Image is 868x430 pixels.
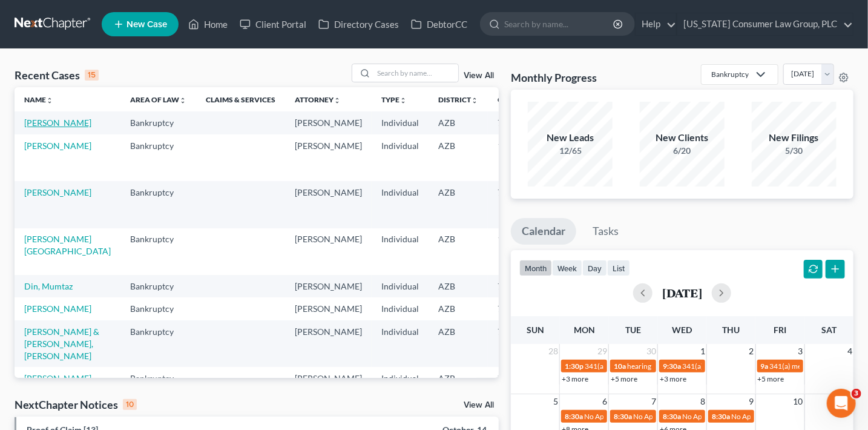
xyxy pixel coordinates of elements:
[528,131,613,145] div: New Leads
[797,344,804,359] span: 3
[15,397,137,412] div: NextChapter Notices
[565,412,583,421] span: 8:30a
[372,111,429,134] td: Individual
[372,367,429,389] td: Individual
[182,13,234,35] a: Home
[552,394,559,409] span: 5
[662,286,702,299] h2: [DATE]
[552,260,582,276] button: week
[488,297,548,320] td: 7
[120,320,196,367] td: Bankruptcy
[429,134,488,181] td: AZB
[372,275,429,297] td: Individual
[511,70,597,85] h3: Monthly Progress
[295,95,341,104] a: Attorneyunfold_more
[24,187,91,197] a: [PERSON_NAME]
[24,117,91,128] a: [PERSON_NAME]
[584,412,640,421] span: No Appointments
[120,297,196,320] td: Bankruptcy
[372,320,429,367] td: Individual
[127,20,167,29] span: New Case
[645,344,657,359] span: 30
[519,260,552,276] button: month
[399,97,407,104] i: unfold_more
[372,134,429,181] td: Individual
[464,401,494,409] a: View All
[699,394,706,409] span: 8
[498,95,539,104] a: Chapterunfold_more
[488,228,548,275] td: 13
[761,362,769,371] span: 9a
[438,95,478,104] a: Districtunfold_more
[748,344,755,359] span: 2
[528,145,613,157] div: 12/65
[285,320,372,367] td: [PERSON_NAME]
[285,181,372,228] td: [PERSON_NAME]
[488,181,548,228] td: 7
[660,374,686,383] a: +3 more
[24,95,53,104] a: Nameunfold_more
[752,145,837,157] div: 5/30
[405,13,473,35] a: DebtorCC
[285,275,372,297] td: [PERSON_NAME]
[429,275,488,297] td: AZB
[585,362,702,371] span: 341(a) meeting for [PERSON_NAME]
[511,218,576,245] a: Calendar
[120,181,196,228] td: Bankruptcy
[614,412,632,421] span: 8:30a
[547,344,559,359] span: 28
[120,275,196,297] td: Bankruptcy
[699,344,706,359] span: 1
[650,394,657,409] span: 7
[464,71,494,80] a: View All
[682,362,863,371] span: 341(a) meeting for [PERSON_NAME] & [PERSON_NAME]
[827,389,856,418] iframe: Intercom live chat
[633,412,689,421] span: No Appointments
[24,141,91,151] a: [PERSON_NAME]
[429,111,488,134] td: AZB
[285,134,372,181] td: [PERSON_NAME]
[852,389,861,399] span: 3
[627,362,720,371] span: hearing for [PERSON_NAME]
[488,320,548,367] td: 7
[582,260,607,276] button: day
[429,228,488,275] td: AZB
[562,374,588,383] a: +3 more
[196,87,285,111] th: Claims & Services
[527,325,544,335] span: Sun
[821,325,837,335] span: Sat
[846,344,853,359] span: 4
[285,111,372,134] td: [PERSON_NAME]
[15,68,99,82] div: Recent Cases
[488,134,548,181] td: 13
[640,145,725,157] div: 6/20
[120,111,196,134] td: Bankruptcy
[24,234,111,256] a: [PERSON_NAME][GEOGRAPHIC_DATA]
[471,97,478,104] i: unfold_more
[614,362,626,371] span: 10a
[373,64,458,82] input: Search by name...
[722,325,740,335] span: Thu
[24,281,73,291] a: Din, Mumtaz
[672,325,692,335] span: Wed
[607,260,630,276] button: list
[334,97,341,104] i: unfold_more
[120,134,196,181] td: Bankruptcy
[792,394,804,409] span: 10
[488,367,548,389] td: 7
[24,303,91,314] a: [PERSON_NAME]
[640,131,725,145] div: New Clients
[682,412,738,421] span: No Appointments
[285,297,372,320] td: [PERSON_NAME]
[120,367,196,389] td: Bankruptcy
[711,69,749,79] div: Bankruptcy
[285,228,372,275] td: [PERSON_NAME]
[677,13,853,35] a: [US_STATE] Consumer Law Group, PLC
[24,326,99,361] a: [PERSON_NAME] & [PERSON_NAME], [PERSON_NAME]
[582,218,630,245] a: Tasks
[625,325,641,335] span: Tue
[429,367,488,389] td: AZB
[504,13,615,35] input: Search by name...
[596,344,608,359] span: 29
[123,399,137,410] div: 10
